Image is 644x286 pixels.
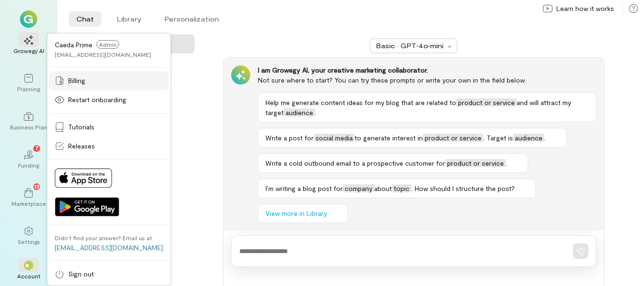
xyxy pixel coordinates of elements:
[343,184,374,192] span: company
[68,269,94,279] span: Sign out
[11,219,46,253] a: Settings
[284,108,315,117] span: audience
[49,137,169,156] a: Releases
[376,41,445,51] div: Basic · GPT‑4o‑mini
[13,47,44,54] div: Growegy AI
[35,144,39,152] span: 7
[392,184,411,192] span: topic
[18,161,39,169] div: Funding
[18,238,40,245] div: Settings
[96,40,119,49] span: Admin
[49,90,169,109] a: Restart onboarding
[68,95,126,105] span: Restart onboarding
[445,159,506,167] span: product or service
[68,122,94,132] span: Tutorials
[374,184,392,192] span: about
[55,234,152,242] div: Didn’t find your answer? Email us at
[258,204,348,223] button: View more in Library
[506,159,507,167] span: .
[68,76,85,85] span: Billing
[109,11,149,27] li: Library
[411,184,515,192] span: . How should I structure the post?
[258,153,528,173] button: Write a cold outbound email to a prospective customer forproduct or service.
[423,134,483,142] span: product or service
[258,65,596,75] div: I am Growegy AI, your creative marketing collaborator.
[258,93,596,122] button: Help me generate content ideas for my blog that are related toproduct or serviceand will attract ...
[258,179,536,198] button: I’m writing a blog post forcompanyabouttopic. How should I structure the post?
[10,123,47,131] div: Business Plan
[513,134,544,142] span: audience
[483,134,513,142] span: . Target is
[266,98,456,106] span: Help me generate content ideas for my blog that are related to
[11,180,46,215] a: Marketplace
[315,108,317,117] span: .
[266,184,343,192] span: I’m writing a blog post for
[17,272,41,280] div: Account
[69,11,102,27] li: Chat
[55,169,112,188] img: Download on App Store
[456,98,517,106] span: product or service
[55,197,119,216] img: Get it on Google Play
[258,75,596,85] div: Not sure where to start? You can try these prompts or write your own in the field below.
[266,134,314,142] span: Write a post for
[55,51,151,58] div: [EMAIL_ADDRESS][DOMAIN_NAME]
[157,11,226,27] li: Personalization
[68,141,95,151] span: Releases
[544,134,546,142] span: .
[11,28,46,62] a: Growegy AI
[556,4,614,13] span: Learn how it works
[266,159,445,167] span: Write a cold outbound email to a prospective customer for
[11,66,46,100] a: Planning
[258,128,567,148] button: Write a post forsocial mediato generate interest inproduct or service. Target isaudience.
[11,200,46,207] div: Marketplace
[17,85,40,93] div: Planning
[49,71,169,90] a: Billing
[355,134,423,142] span: to generate interest in
[49,265,169,284] a: Sign out
[11,104,46,138] a: Business Plan
[55,41,92,49] span: Caeda Prime
[314,134,355,142] span: social media
[266,98,571,117] span: and will attract my target
[55,244,163,252] a: [EMAIL_ADDRESS][DOMAIN_NAME]
[11,142,46,177] a: Funding
[34,182,40,191] span: 13
[266,209,327,218] span: View more in Library
[49,117,169,137] a: Tutorials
